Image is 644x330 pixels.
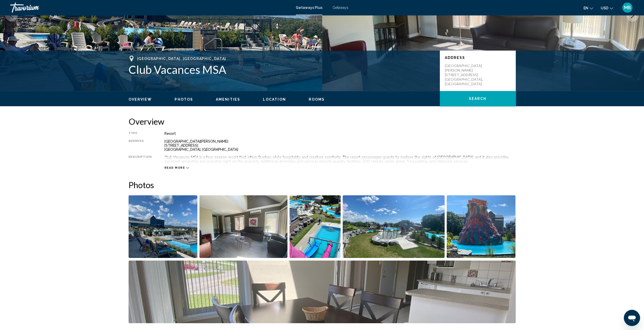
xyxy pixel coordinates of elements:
[624,310,640,326] iframe: Button to launch messaging window
[333,6,348,10] a: Getaways
[175,97,193,101] span: Photos
[584,6,588,10] span: en
[621,2,634,13] button: User Menu
[309,97,325,101] span: Rooms
[5,9,18,21] button: Previous image
[129,131,152,136] div: Type
[440,91,516,106] button: Search
[199,195,287,258] button: Open full-screen image slider
[309,97,325,102] button: Rooms
[601,4,613,12] button: Change currency
[445,63,485,86] p: [GEOGRAPHIC_DATA][PERSON_NAME] [STREET_ADDRESS] [GEOGRAPHIC_DATA], [GEOGRAPHIC_DATA]
[129,155,152,163] div: Description
[216,97,240,101] span: Amenities
[137,57,226,61] span: [GEOGRAPHIC_DATA], [GEOGRAPHIC_DATA]
[10,3,291,13] a: Travorium
[129,63,435,76] h1: Club Vacances MSA
[601,6,608,10] span: USD
[343,195,445,258] button: Open full-screen image slider
[129,139,152,151] div: Address
[164,155,516,163] div: Club Vacances MSA is a four-season resort that offers Quebec-style hospitality and creature comfo...
[447,195,516,258] button: Open full-screen image slider
[129,180,516,190] h2: Photos
[624,5,631,10] span: MB
[164,131,516,136] div: Resort
[129,195,198,258] button: Open full-screen image slider
[164,166,185,169] span: Read more
[626,9,639,21] button: Next image
[164,166,189,170] button: Read more
[469,97,487,101] span: Search
[263,97,286,101] span: Location
[129,260,516,323] button: Open full-screen image slider
[445,56,511,60] p: Address
[584,4,593,12] button: Change language
[289,195,341,258] button: Open full-screen image slider
[296,6,322,10] a: Getaways Plus
[175,97,193,102] button: Photos
[129,97,152,101] span: Overview
[129,116,516,126] h2: Overview
[129,97,152,102] button: Overview
[263,97,286,102] button: Location
[164,139,516,151] div: [GEOGRAPHIC_DATA][PERSON_NAME] [STREET_ADDRESS] [GEOGRAPHIC_DATA], [GEOGRAPHIC_DATA]
[216,97,240,102] button: Amenities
